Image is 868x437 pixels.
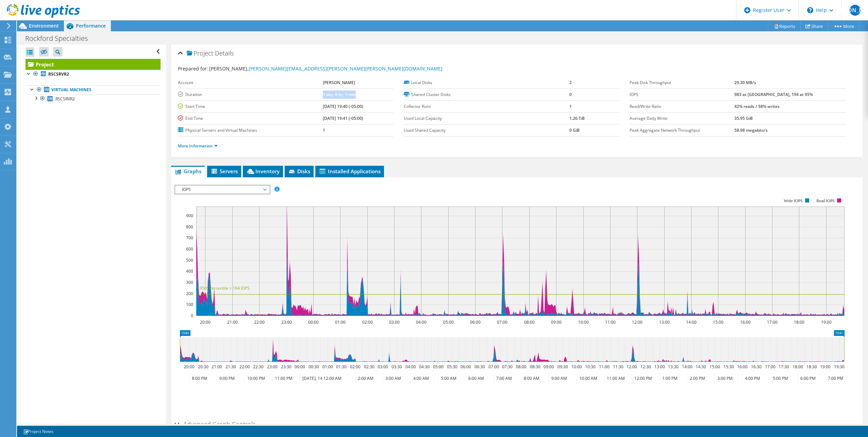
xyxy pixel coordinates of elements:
text: 300 [186,279,193,285]
b: 29.30 MB/s [734,80,756,85]
text: 05:00 [443,319,453,325]
a: Share [800,21,828,31]
text: 00:00 [308,319,318,325]
h2: Advanced Graph Controls [174,417,255,431]
b: [DATE] 19:40 (-05:00) [323,103,363,109]
text: 13:30 [668,364,678,370]
text: 10:00 [571,364,582,370]
text: 01:00 [335,319,345,325]
text: 17:30 [778,364,789,370]
text: 19:30 [834,364,844,370]
label: End Time [178,115,323,122]
label: Prepared for: [178,65,208,72]
text: 15:30 [723,364,734,370]
text: 01:00 [322,364,333,370]
text: 23:00 [267,364,277,370]
span: Project [187,50,213,57]
text: 22:00 [254,319,264,325]
text: 18:00 [794,319,804,325]
text: 400 [186,268,193,274]
text: 05:30 [447,364,457,370]
text: 0 [191,313,193,319]
span: Environment [29,22,59,29]
label: Read/Write Ratio [630,103,734,110]
text: 06:00 [470,319,480,325]
text: 800 [186,224,193,230]
text: 08:00 [516,364,526,370]
text: Write IOPS [784,198,803,203]
label: Local Disks [404,79,569,86]
text: 22:00 [239,364,250,370]
text: 07:00 [497,319,507,325]
b: RSCSRVR2 [48,71,69,77]
label: Duration [178,91,323,98]
b: 58.98 megabits/s [734,127,768,133]
text: 10:00 [578,319,588,325]
label: Collector Runs [404,103,569,110]
text: 03:30 [391,364,402,370]
text: 13:00 [659,319,669,325]
text: 03:00 [389,319,399,325]
a: RSCSRVR2 [26,94,161,103]
text: 12:00 [626,364,637,370]
a: Reports [768,21,801,31]
text: 15:00 [709,364,720,370]
label: Shared Cluster Disks [404,91,569,98]
text: 12:30 [640,364,651,370]
text: 00:00 [294,364,305,370]
span: Performance [76,22,106,29]
text: 200 [186,291,193,296]
text: 23:30 [281,364,291,370]
text: 07:00 [488,364,499,370]
text: 16:00 [740,319,750,325]
text: 20:00 [200,319,210,325]
b: 1 day, 0 hr, 1 min [323,92,356,97]
text: 11:30 [613,364,623,370]
span: Installed Applications [319,168,381,175]
span: Disks [288,168,310,175]
text: 04:00 [416,319,426,325]
text: 16:00 [737,364,747,370]
span: RSCSRVR2 [55,96,75,102]
span: Inventory [246,168,280,175]
text: 12:00 [632,319,642,325]
text: 04:30 [419,364,429,370]
text: 22:30 [253,364,263,370]
b: 0 [569,92,572,97]
text: 15:00 [713,319,723,325]
text: 02:00 [362,319,372,325]
text: Read IOPS [816,198,835,203]
text: 19:00 [820,364,830,370]
text: 09:00 [543,364,554,370]
b: 2 [569,80,572,85]
text: 06:00 [460,364,471,370]
b: 983 at [GEOGRAPHIC_DATA], 194 at 95% [734,92,813,97]
text: 02:30 [364,364,374,370]
text: 14:00 [686,319,696,325]
svg: \n [807,7,813,13]
text: 21:30 [225,364,236,370]
label: IOPS [630,91,734,98]
text: 700 [186,235,193,241]
text: 09:30 [557,364,568,370]
text: 04:00 [405,364,416,370]
text: 19:00 [821,319,831,325]
text: 07:30 [502,364,512,370]
text: 20:00 [184,364,194,370]
b: [PERSON_NAME] [323,80,355,85]
text: 95th Percentile = 194 IOPS [200,285,250,291]
text: 500 [186,257,193,263]
text: 16:30 [751,364,761,370]
text: 00:30 [308,364,319,370]
text: 01:30 [336,364,346,370]
text: 18:00 [792,364,803,370]
b: 1.26 TiB [569,115,585,121]
text: 10:30 [585,364,595,370]
span: IOPS [179,185,266,194]
text: 03:00 [377,364,388,370]
b: [DATE] 19:41 (-05:00) [323,115,363,121]
text: 14:00 [682,364,692,370]
span: Graphs [174,168,201,175]
span: [PERSON_NAME], [209,65,443,72]
text: 18:30 [806,364,817,370]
